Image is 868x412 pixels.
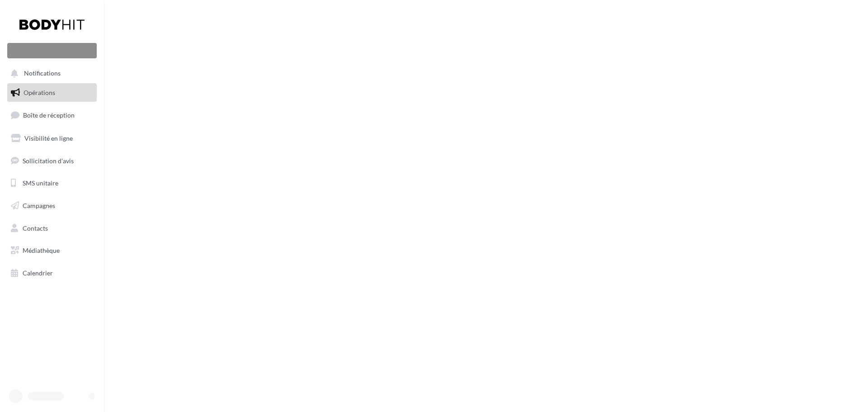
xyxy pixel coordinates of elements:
span: SMS unitaire [23,179,58,187]
a: Contacts [5,219,99,238]
span: Médiathèque [23,246,60,254]
a: Boîte de réception [5,105,99,125]
a: Sollicitation d'avis [5,152,99,170]
span: Notifications [24,70,61,77]
div: Nouvelle campagne [7,43,97,58]
a: Calendrier [5,264,99,283]
span: Calendrier [23,269,53,277]
a: Visibilité en ligne [5,129,99,148]
span: Opérations [24,89,55,96]
a: Opérations [5,83,99,102]
a: Médiathèque [5,241,99,260]
span: Contacts [23,224,48,232]
span: Visibilité en ligne [24,134,73,142]
a: SMS unitaire [5,174,99,193]
span: Campagnes [23,202,55,209]
span: Boîte de réception [23,111,75,119]
span: Sollicitation d'avis [23,156,74,164]
a: Campagnes [5,196,99,215]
